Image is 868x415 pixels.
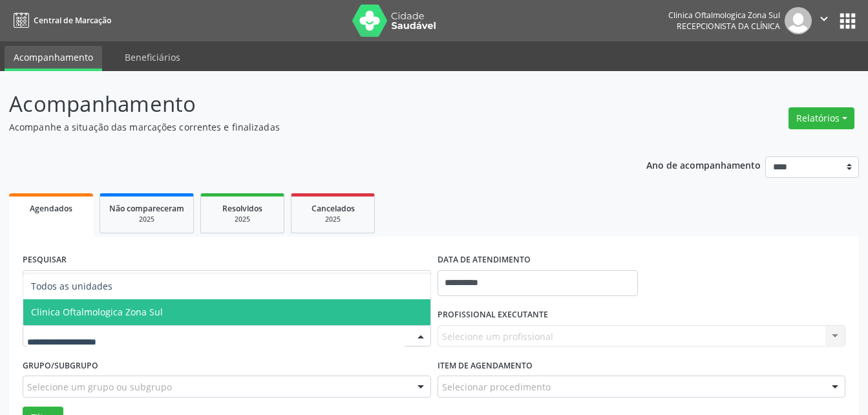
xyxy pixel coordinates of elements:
[9,10,111,31] a: Central de Marcação
[9,120,604,134] p: Acompanhe a situação das marcações correntes e finalizadas
[27,380,172,394] span: Selecione um grupo ou subgrupo
[34,15,111,26] span: Central de Marcação
[836,10,859,32] button: apps
[438,305,548,325] label: PROFISSIONAL EXECUTANTE
[23,356,98,376] label: Grupo/Subgrupo
[789,107,854,129] button: Relatórios
[109,203,184,214] span: Não compareceram
[646,156,761,173] p: Ano de acompanhamento
[442,380,551,394] span: Selecionar procedimento
[5,46,102,71] a: Acompanhamento
[30,203,72,214] span: Agendados
[668,10,780,21] div: Clinica Oftalmologica Zona Sul
[438,356,533,376] label: Item de agendamento
[23,250,67,270] label: PESQUISAR
[210,215,275,224] div: 2025
[817,12,831,26] i: 
[222,203,262,214] span: Resolvidos
[312,203,355,214] span: Cancelados
[31,306,163,318] span: Clinica Oftalmologica Zona Sul
[116,46,189,69] a: Beneficiários
[9,88,604,120] p: Acompanhamento
[677,21,780,32] span: Recepcionista da clínica
[301,215,365,224] div: 2025
[109,215,184,224] div: 2025
[438,250,531,270] label: DATA DE ATENDIMENTO
[785,7,812,34] img: img
[31,280,112,292] span: Todos as unidades
[812,7,836,34] button: 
